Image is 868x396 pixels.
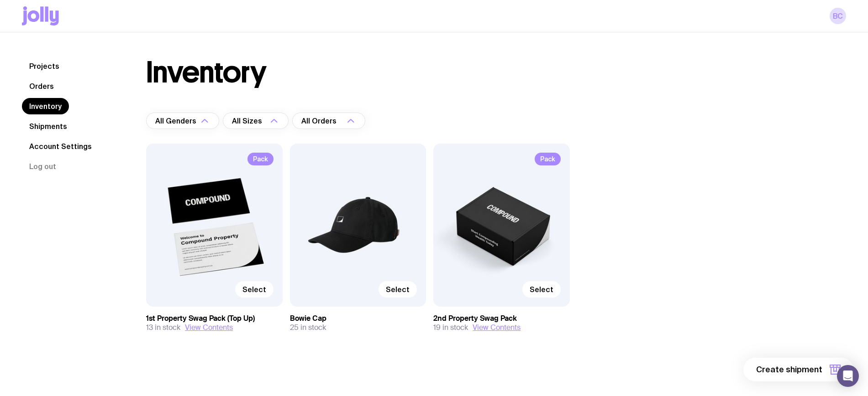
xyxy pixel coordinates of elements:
[756,364,822,375] span: Create shipment
[223,113,289,129] div: Search for option
[535,153,561,165] span: Pack
[301,113,338,129] span: All Orders
[433,314,570,323] h3: 2nd Property Swag Pack
[247,153,274,165] span: Pack
[386,285,410,294] span: Select
[232,113,264,129] span: All Sizes
[264,113,268,129] input: Search for option
[185,323,233,332] button: View Contents
[146,323,180,332] span: 13 in stock
[242,285,266,294] span: Select
[22,158,63,175] button: Log out
[433,323,468,332] span: 19 in stock
[22,58,67,74] a: Projects
[155,113,198,129] span: All Genders
[530,285,553,294] span: Select
[22,98,69,114] a: Inventory
[290,314,426,323] h3: Bowie Cap
[146,113,219,129] div: Search for option
[22,138,99,154] a: Account Settings
[146,58,266,87] h1: Inventory
[22,118,74,134] a: Shipments
[743,358,853,381] button: Create shipment
[292,113,365,129] div: Search for option
[290,323,326,332] span: 25 in stock
[830,8,846,24] a: BC
[146,314,283,323] h3: 1st Property Swag Pack (Top Up)
[22,78,61,94] a: Orders
[473,323,521,332] button: View Contents
[338,113,344,129] input: Search for option
[837,365,859,387] div: Open Intercom Messenger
